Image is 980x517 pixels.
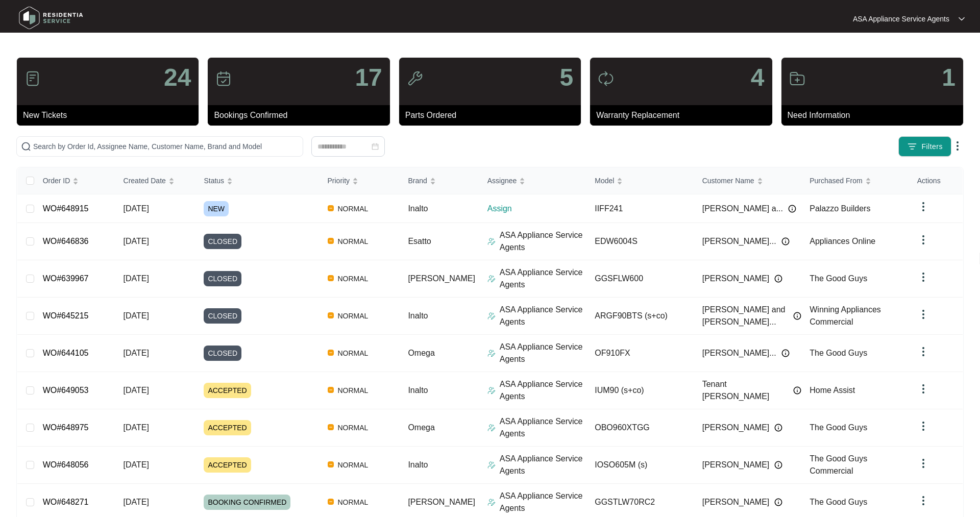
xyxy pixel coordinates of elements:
[328,312,334,318] img: Vercel Logo
[810,204,870,213] span: Palazzo Builders
[917,420,929,432] img: dropdown arrow
[487,386,496,395] img: Assigner Icon
[788,109,963,121] p: Need Information
[164,65,191,90] p: 24
[810,175,862,186] span: Purchased From
[500,378,587,403] p: ASA Appliance Service Agents
[774,498,782,506] img: Info icon
[124,311,149,320] span: [DATE]
[334,422,373,434] span: NORMAL
[500,490,587,514] p: ASA Appliance Service Agents
[43,460,89,469] a: WO#648056
[487,237,496,245] img: Assigner Icon
[43,498,89,506] a: WO#648271
[407,70,423,87] img: icon
[43,175,70,186] span: Order ID
[774,424,782,432] img: Info icon
[408,175,427,186] span: Brand
[586,167,694,194] th: Model
[328,238,334,244] img: Vercel Logo
[334,496,373,508] span: NORMAL
[702,459,770,471] span: [PERSON_NAME]
[909,167,963,194] th: Actions
[959,16,965,21] img: dropdown arrow
[334,310,373,322] span: NORMAL
[810,498,867,506] span: The Good Guys
[334,384,373,397] span: NORMAL
[810,237,875,245] span: Appliances Online
[124,498,149,506] span: [DATE]
[586,260,694,298] td: GGSFLW600
[33,141,299,152] input: Search by Order Id, Assignee Name, Customer Name, Brand and Model
[124,423,149,432] span: [DATE]
[598,70,614,87] img: icon
[204,201,229,216] span: NEW
[487,461,496,469] img: Assigner Icon
[43,349,89,357] a: WO#644105
[24,70,41,87] img: icon
[334,203,373,215] span: NORMAL
[43,237,89,245] a: WO#646836
[21,141,31,152] img: search-icon
[774,461,782,469] img: Info icon
[781,349,790,357] img: Info icon
[917,495,929,507] img: dropdown arrow
[586,372,694,409] td: IUM90 (s+co)
[408,274,475,283] span: [PERSON_NAME]
[694,167,802,194] th: Customer Name
[853,14,949,24] p: ASA Appliance Service Agents
[328,461,334,467] img: Vercel Logo
[942,65,955,90] p: 1
[810,349,867,357] span: The Good Guys
[479,167,587,194] th: Assignee
[921,141,943,152] span: Filters
[917,201,929,213] img: dropdown arrow
[204,457,251,473] span: ACCEPTED
[907,141,917,152] img: filter icon
[204,271,241,286] span: CLOSED
[328,350,334,356] img: Vercel Logo
[328,205,334,211] img: Vercel Logo
[810,305,881,326] span: Winning Appliances Commercial
[124,237,149,245] span: [DATE]
[810,423,867,432] span: The Good Guys
[204,175,224,186] span: Status
[328,275,334,281] img: Vercel Logo
[124,274,149,283] span: [DATE]
[320,167,400,194] th: Priority
[702,347,776,359] span: [PERSON_NAME]...
[487,203,587,215] p: Assign
[408,498,475,506] span: [PERSON_NAME]
[793,386,801,395] img: Info icon
[487,312,496,320] img: Assigner Icon
[408,460,428,469] span: Inalto
[917,457,929,470] img: dropdown arrow
[810,454,867,475] span: The Good Guys Commercial
[788,205,796,213] img: Info icon
[500,229,587,254] p: ASA Appliance Service Agents
[334,273,373,285] span: NORMAL
[702,496,770,508] span: [PERSON_NAME]
[801,167,909,194] th: Purchased From
[124,386,149,395] span: [DATE]
[917,383,929,395] img: dropdown arrow
[810,274,867,283] span: The Good Guys
[43,204,89,213] a: WO#648915
[334,347,373,359] span: NORMAL
[400,167,479,194] th: Brand
[487,175,517,186] span: Assignee
[195,167,319,194] th: Status
[500,266,587,291] p: ASA Appliance Service Agents
[917,308,929,321] img: dropdown arrow
[487,424,496,432] img: Assigner Icon
[751,65,765,90] p: 4
[43,311,89,320] a: WO#645215
[781,237,790,245] img: Info icon
[408,204,428,213] span: Inalto
[43,423,89,432] a: WO#648975
[774,275,782,283] img: Info icon
[793,312,801,320] img: Info icon
[487,275,496,283] img: Assigner Icon
[408,237,431,245] span: Esatto
[500,304,587,328] p: ASA Appliance Service Agents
